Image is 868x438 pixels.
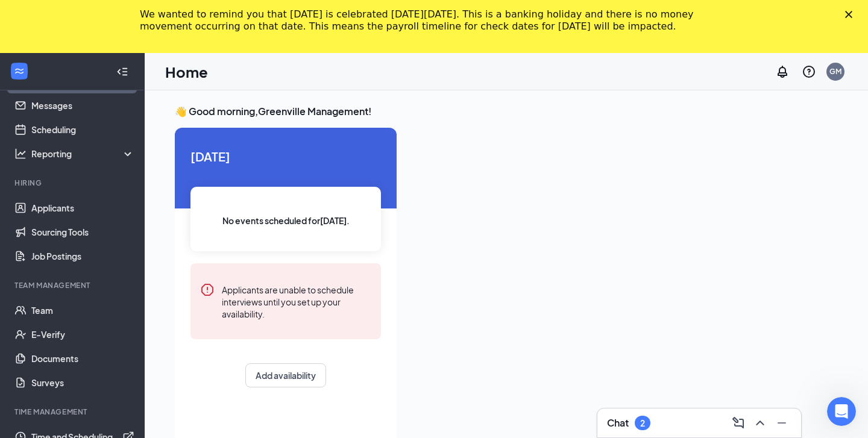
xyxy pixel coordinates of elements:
[845,11,857,18] div: Close
[222,214,350,227] span: No events scheduled for [DATE] .
[14,148,27,160] svg: Analysis
[31,371,134,395] a: Surveys
[14,280,132,290] div: Team Management
[775,416,789,430] svg: Minimize
[14,407,132,417] div: TIME MANAGEMENT
[222,283,371,320] div: Applicants are unable to schedule interviews until you set up your availability.
[165,61,208,82] h1: Home
[14,178,132,188] div: Hiring
[31,346,134,371] a: Documents
[13,65,25,77] svg: WorkstreamLogo
[640,418,645,428] div: 2
[31,298,134,322] a: Team
[31,244,134,268] a: Job Postings
[607,416,629,430] h3: Chat
[731,416,746,430] svg: ComposeMessage
[753,416,767,430] svg: ChevronUp
[31,196,134,220] a: Applicants
[31,220,134,244] a: Sourcing Tools
[31,117,134,142] a: Scheduling
[200,283,215,297] svg: Error
[31,148,135,160] div: Reporting
[827,397,856,426] iframe: Intercom live chat
[772,413,791,433] button: Minimize
[31,93,134,117] a: Messages
[750,413,770,433] button: ChevronUp
[175,105,838,118] h3: 👋 Good morning, Greenville Management !
[245,363,326,387] button: Add availability
[829,66,841,77] div: GM
[190,147,381,166] span: [DATE]
[140,8,709,33] div: We wanted to remind you that [DATE] is celebrated [DATE][DATE]. This is a banking holiday and the...
[116,66,128,78] svg: Collapse
[775,64,790,79] svg: Notifications
[802,64,816,79] svg: QuestionInfo
[31,322,134,346] a: E-Verify
[729,413,748,433] button: ComposeMessage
